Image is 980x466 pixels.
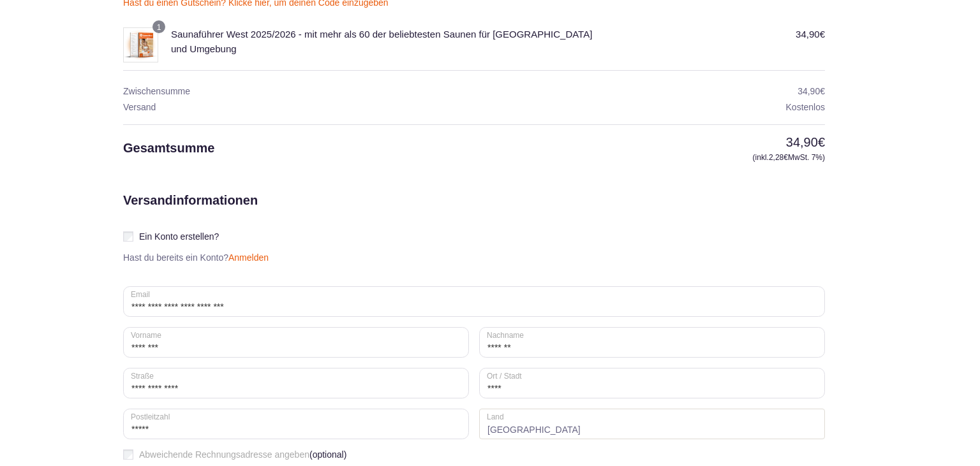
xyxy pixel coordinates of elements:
input: Ein Konto erstellen? [123,231,133,242]
span: Versand [123,102,156,112]
span: Zwischensumme [123,86,190,96]
span: 2,28 [769,153,788,162]
img: Saunaführer West 2025/2026 - mit mehr als 60 der beliebtesten Saunen für Nordrhein-Westfalen und ... [123,27,158,62]
span: 1 [157,23,161,32]
input: Abweichende Rechnungsadresse angeben(optional) [123,449,133,460]
h2: Versandinformationen [123,191,258,286]
bdi: 34,90 [786,135,825,149]
p: Hast du bereits ein Konto? [118,252,274,263]
span: Ein Konto erstellen? [139,231,219,242]
span: € [820,86,825,96]
strong: [GEOGRAPHIC_DATA] [479,409,825,439]
bdi: 34,90 [796,29,825,40]
span: (optional) [309,449,346,460]
span: Saunaführer West 2025/2026 - mit mehr als 60 der beliebtesten Saunen für [GEOGRAPHIC_DATA] und Um... [171,29,592,54]
span: € [783,153,788,162]
bdi: 34,90 [798,86,825,96]
label: Abweichende Rechnungsadresse angeben [123,449,825,460]
span: Kostenlos [786,102,825,112]
span: € [818,135,825,149]
small: (inkl. MwSt. 7%) [621,152,825,163]
span: Gesamtsumme [123,141,214,155]
span: € [820,29,825,40]
a: Anmelden [228,252,269,263]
